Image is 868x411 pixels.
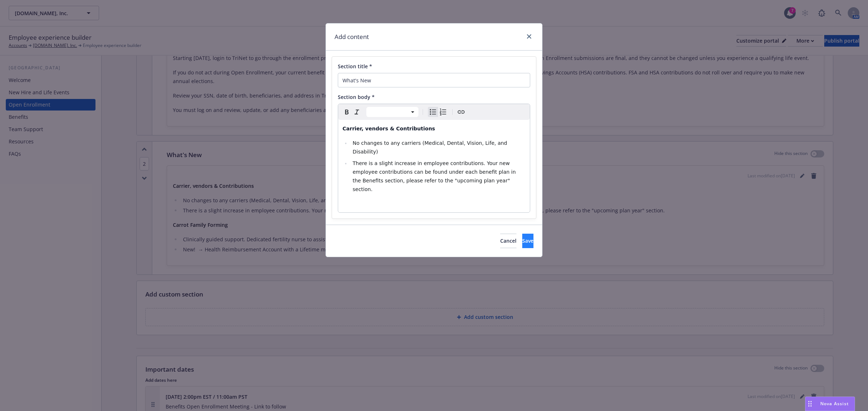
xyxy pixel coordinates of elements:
div: Drag to move [805,397,814,411]
button: Create link [456,107,466,117]
span: Section title * [338,63,372,70]
span: Save [522,237,533,244]
input: Add title here [338,73,530,87]
div: editable markdown [338,120,530,212]
button: Cancel [500,234,516,248]
button: Numbered list [438,107,448,117]
div: toggle group [428,107,448,117]
span: No changes to any carriers (Medical, Dental, Vision, Life, and Disability) ​ [353,140,509,155]
span: Nova Assist [820,401,849,407]
strong: Carrier, vendors & Contributions [342,126,435,131]
button: Bold [342,107,352,117]
span: Cancel [500,237,516,244]
h1: Add content [335,32,369,42]
button: Bulleted list [428,107,438,117]
button: Block type [366,107,418,117]
button: Save [522,234,533,248]
span: Section body * [338,94,375,100]
button: Italic [352,107,362,117]
span: There is a slight increase in employee contributions. Your new employee contributions can be foun... [353,160,518,192]
button: Nova Assist [805,397,855,411]
a: close [525,32,533,41]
